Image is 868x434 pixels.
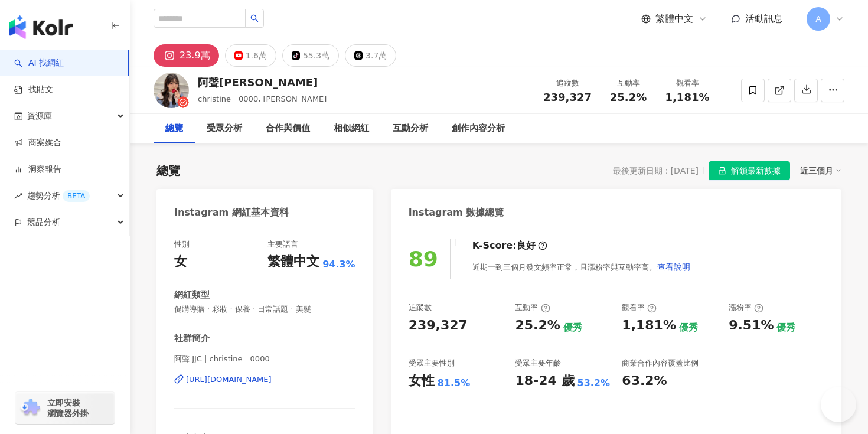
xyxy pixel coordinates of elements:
a: 洞察報告 [14,164,61,175]
div: 63.2% [622,372,667,390]
div: Instagram 網紅基本資料 [174,206,289,219]
div: 受眾主要性別 [409,358,455,368]
div: 互動分析 [393,122,428,136]
div: 性別 [174,239,190,250]
span: 239,327 [543,91,592,103]
span: 查看說明 [657,262,690,272]
div: 受眾主要年齡 [515,358,561,368]
div: 優秀 [776,321,795,334]
span: christine__0000, [PERSON_NAME] [198,94,327,103]
span: 活動訊息 [745,13,783,24]
div: [URL][DOMAIN_NAME] [186,374,272,385]
button: 55.3萬 [282,44,339,67]
div: K-Score : [472,239,547,252]
div: 總覽 [165,122,183,136]
span: 促購導購 · 彩妝 · 保養 · 日常話題 · 美髮 [174,304,355,315]
a: 找貼文 [14,84,53,96]
div: 追蹤數 [543,77,592,89]
div: 網紅類型 [174,289,210,301]
div: 女 [174,253,187,271]
div: 互動率 [515,302,550,313]
a: chrome extension立即安裝 瀏覽器外掛 [15,392,115,424]
div: 55.3萬 [303,47,329,64]
div: 合作與價值 [266,122,310,136]
button: 3.7萬 [345,44,396,67]
button: 查看說明 [657,255,691,279]
a: [URL][DOMAIN_NAME] [174,374,355,385]
div: Instagram 數據總覽 [409,206,504,219]
img: logo [9,15,73,39]
div: 觀看率 [665,77,710,89]
span: rise [14,192,22,200]
div: 創作內容分析 [452,122,505,136]
div: 23.9萬 [180,47,210,64]
span: 25.2% [610,92,647,103]
div: 主要語言 [267,239,298,250]
div: 9.51% [729,316,774,335]
div: 89 [409,247,438,271]
div: 女性 [409,372,435,390]
span: 阿聲 JJC | christine__0000 [174,354,355,364]
div: 239,327 [409,316,468,335]
div: 總覽 [156,162,180,179]
span: 繁體中文 [655,12,693,25]
div: 近期一到三個月發文頻率正常，且漲粉率與互動率高。 [472,255,691,279]
span: search [250,14,259,22]
div: 繁體中文 [267,253,319,271]
div: 優秀 [679,321,698,334]
div: 1.6萬 [246,47,267,64]
button: 解鎖最新數據 [709,161,790,180]
span: 立即安裝 瀏覽器外掛 [47,397,89,419]
div: 近三個月 [800,163,841,178]
div: 優秀 [563,321,582,334]
div: 1,181% [622,316,676,335]
div: 漲粉率 [729,302,763,313]
div: 阿聲[PERSON_NAME] [198,75,327,90]
span: 競品分析 [27,209,60,236]
img: chrome extension [19,399,42,417]
div: 良好 [517,239,536,252]
div: 追蹤數 [409,302,432,313]
div: 互動率 [606,77,651,89]
div: 觀看率 [622,302,657,313]
button: 1.6萬 [225,44,276,67]
iframe: Help Scout Beacon - Open [821,387,856,422]
span: 解鎖最新數據 [731,162,781,181]
div: 3.7萬 [366,47,387,64]
div: 81.5% [438,377,471,390]
div: BETA [63,190,90,202]
div: 商業合作內容覆蓋比例 [622,358,699,368]
span: lock [718,167,726,175]
span: 趨勢分析 [27,182,90,209]
span: 1,181% [665,92,710,103]
button: 23.9萬 [154,44,219,67]
div: 53.2% [577,377,611,390]
a: searchAI 找網紅 [14,57,64,69]
div: 受眾分析 [207,122,242,136]
div: 18-24 歲 [515,372,574,390]
a: 商案媒合 [14,137,61,149]
div: 相似網紅 [334,122,369,136]
span: 資源庫 [27,103,52,129]
div: 最後更新日期：[DATE] [613,166,699,175]
img: KOL Avatar [154,73,189,108]
div: 25.2% [515,316,560,335]
span: 94.3% [322,258,355,271]
span: A [815,12,821,25]
div: 社群簡介 [174,332,210,345]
